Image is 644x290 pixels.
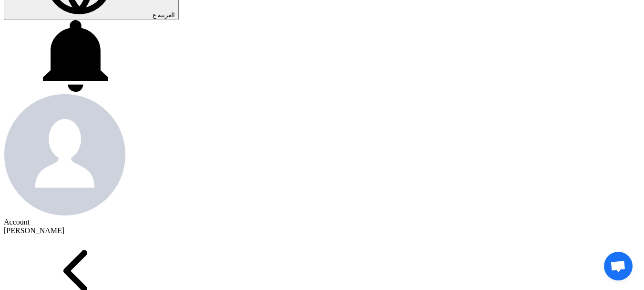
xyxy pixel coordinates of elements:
[158,11,175,19] span: العربية
[153,11,156,19] span: ع
[4,94,126,216] img: profile_test.png
[4,226,640,235] div: [PERSON_NAME]
[4,218,640,226] div: Account
[604,252,633,280] a: Open chat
